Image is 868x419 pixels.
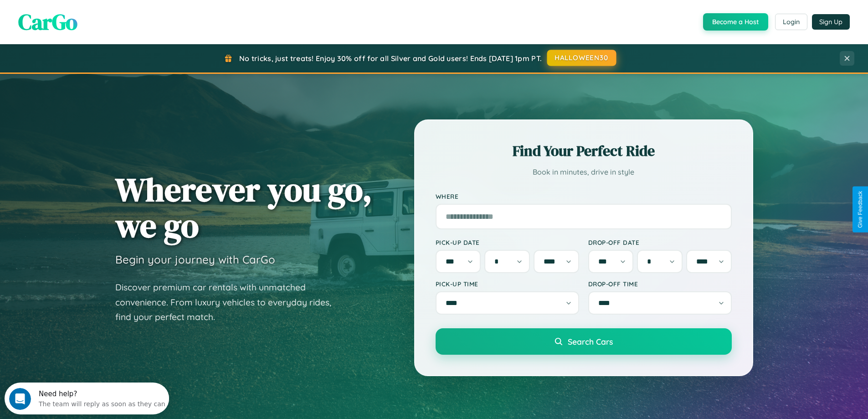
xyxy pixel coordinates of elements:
[436,328,732,355] button: Search Cars
[239,54,542,63] span: No tricks, just treats! Enjoy 30% off for all Silver and Gold users! Ends [DATE] 1pm PT.
[34,15,161,25] div: The team will reply as soon as they can
[115,253,275,266] h3: Begin your journey with CarGo
[115,171,372,243] h1: Wherever you go, we go
[115,280,343,325] p: Discover premium car rentals with unmatched convenience. From luxury vehicles to everyday rides, ...
[436,141,732,161] h2: Find Your Perfect Ride
[436,192,732,200] label: Where
[4,4,169,29] div: Open Intercom Messenger
[5,383,169,414] iframe: Intercom live chat discovery launcher
[436,238,579,246] label: Pick-up Date
[775,14,807,30] button: Login
[18,7,77,37] span: CarGo
[812,14,850,30] button: Sign Up
[9,388,31,410] iframe: Intercom live chat
[547,50,616,66] button: HALLOWEEN30
[568,336,613,347] span: Search Cars
[34,8,161,15] div: Need help?
[436,166,732,179] p: Book in minutes, drive in style
[588,238,732,246] label: Drop-off Date
[703,13,768,31] button: Become a Host
[857,191,863,228] div: Give Feedback
[588,280,732,288] label: Drop-off Time
[436,280,579,288] label: Pick-up Time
